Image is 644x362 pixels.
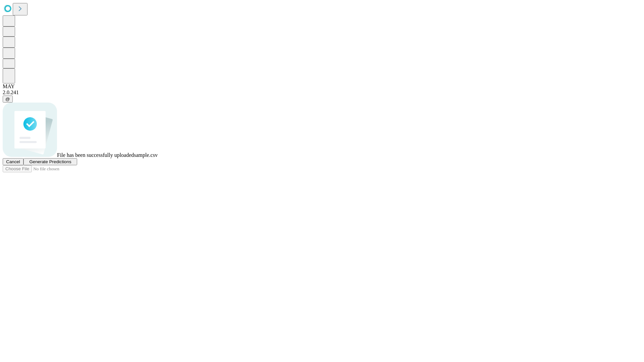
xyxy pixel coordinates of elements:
span: File has been successfully uploaded [57,152,134,158]
div: 2.0.241 [3,89,641,96]
span: Generate Predictions [29,159,71,164]
span: Cancel [6,159,20,164]
button: Cancel [3,158,23,165]
button: Generate Predictions [23,158,77,165]
div: MAY [3,83,641,89]
button: @ [3,96,13,103]
span: sample.csv [134,152,158,158]
span: @ [5,97,10,102]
